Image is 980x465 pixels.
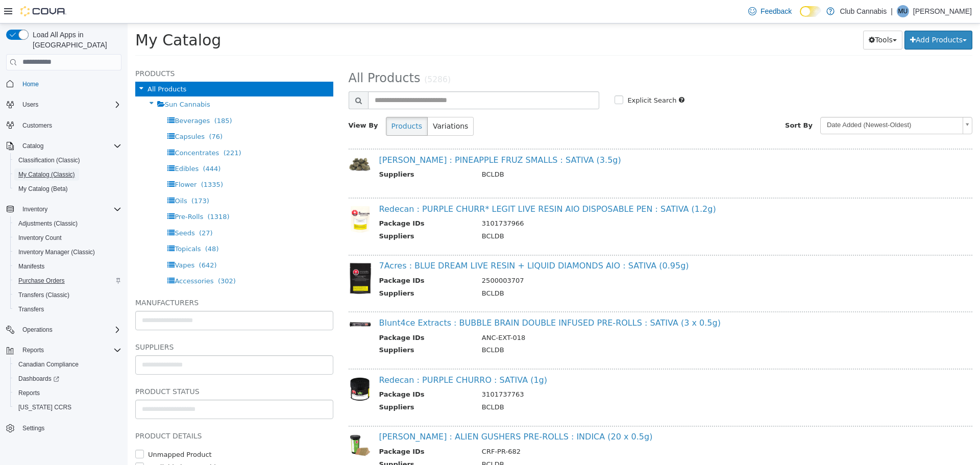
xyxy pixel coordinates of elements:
[252,181,589,190] a: Redecan : PURPLE CHURR* LEGIT LIVE RESIN AIO DISPOSABLE PEN : SATIVA (1.2g)
[252,265,347,278] th: Suppliers
[10,274,126,288] button: Purchase Orders
[252,322,347,334] th: Suppliers
[10,302,126,316] button: Transfers
[347,322,822,334] td: BCLDB
[744,1,796,21] a: Feedback
[18,185,68,193] span: My Catalog (Beta)
[71,206,85,213] span: (27)
[22,121,52,130] span: Customers
[47,109,77,117] span: Capsules
[47,93,82,101] span: Beverages
[20,6,66,16] img: Cova
[252,208,347,221] th: Suppliers
[913,5,972,17] p: [PERSON_NAME]
[347,195,822,208] td: 3101737966
[22,346,44,354] span: Reports
[221,238,244,272] img: 150
[761,6,792,16] span: Feedback
[18,426,84,436] label: Unmapped Product
[2,97,126,112] button: Users
[14,232,121,244] span: Inventory Count
[252,436,347,449] th: Suppliers
[8,8,93,26] span: My Catalog
[64,174,82,181] span: (173)
[8,406,206,419] h5: Product Details
[29,30,121,50] span: Load All Apps in [GEOGRAPHIC_DATA]
[14,358,83,371] a: Canadian Compliance
[47,206,67,213] span: Seeds
[347,436,822,449] td: BCLDB
[2,202,126,216] button: Inventory
[898,5,908,17] span: MU
[73,157,95,165] span: (1335)
[14,289,73,301] a: Transfers (Classic)
[18,99,121,111] span: Users
[252,352,420,361] a: Redecan : PURPLE CHURRO : SATIVA (1g)
[300,93,346,112] button: Variations
[10,153,126,167] button: Classification (Classic)
[22,101,38,109] span: Users
[252,295,593,304] a: Blunt4ce Extracts : BUBBLE BRAIN DOUBLE INFUSED PRE-ROLLS : SATIVA (3 x 0.5g)
[14,154,121,166] span: Classification (Classic)
[14,183,121,195] span: My Catalog (Beta)
[18,324,121,336] span: Operations
[10,259,126,274] button: Manifests
[14,183,72,195] a: My Catalog (Beta)
[14,168,79,181] a: My Catalog (Classic)
[258,93,300,112] button: Products
[14,275,121,287] span: Purchase Orders
[18,234,62,242] span: Inventory Count
[14,289,121,301] span: Transfers (Classic)
[693,94,831,110] span: Date Added (Newest-Oldest)
[14,232,66,244] a: Inventory Count
[252,366,347,379] th: Package IDs
[800,6,821,17] input: Dark Mode
[18,277,65,285] span: Purchase Orders
[47,174,59,181] span: Oils
[18,344,121,356] span: Reports
[22,142,43,150] span: Catalog
[2,77,126,91] button: Home
[8,362,206,374] h5: Product Status
[10,400,126,414] button: [US_STATE] CCRS
[18,99,42,111] button: Users
[10,182,126,196] button: My Catalog (Beta)
[81,109,95,117] span: (76)
[6,72,121,462] nav: Complex example
[891,5,893,17] p: |
[14,246,99,258] a: Inventory Manager (Classic)
[14,401,121,413] span: Washington CCRS
[37,77,83,85] span: Sun Cannabis
[18,119,121,132] span: Customers
[75,141,93,149] span: (444)
[14,217,121,230] span: Adjustments (Classic)
[18,422,121,434] span: Settings
[14,373,121,385] span: Dashboards
[18,203,121,215] span: Inventory
[8,273,206,285] h5: Manufacturers
[14,275,69,287] a: Purchase Orders
[10,386,126,400] button: Reports
[736,7,775,26] button: Tools
[252,195,347,208] th: Package IDs
[693,93,845,111] a: Date Added (Newest-Oldest)
[221,297,244,304] img: 150
[18,203,52,215] button: Inventory
[777,7,845,26] button: Add Products
[347,423,822,436] td: CRF-PR-682
[87,93,105,101] span: (185)
[252,408,525,418] a: [PERSON_NAME] : ALIEN GUSHERS PRE-ROLLS : INDICA (20 x 0.5g)
[347,379,822,391] td: BCLDB
[2,421,126,435] button: Settings
[96,126,114,133] span: (221)
[18,375,59,383] span: Dashboards
[47,189,76,197] span: Pre-Rolls
[897,5,909,17] div: Mavis Upson
[497,72,549,82] label: Explicit Search
[18,262,44,271] span: Manifests
[657,98,685,106] span: Sort By
[71,238,89,246] span: (642)
[14,246,121,258] span: Inventory Manager (Classic)
[14,387,44,399] a: Reports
